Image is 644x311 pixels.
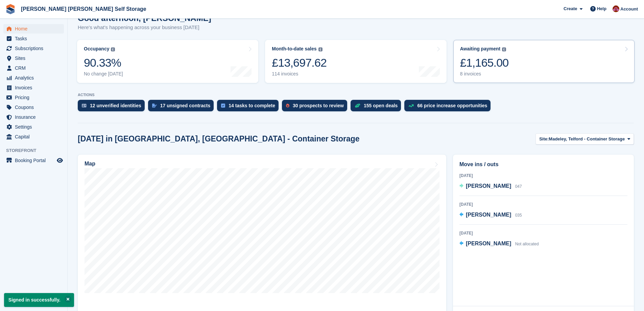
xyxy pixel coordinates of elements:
div: Occupancy [84,46,109,52]
span: [PERSON_NAME] [466,183,511,189]
h2: Map [85,161,95,167]
img: contract_signature_icon-13c848040528278c33f63329250d36e43548de30e8caae1d1a13099fd9432cc5.svg [152,104,157,108]
img: icon-info-grey-7440780725fd019a000dd9b08b2336e03edf1995a4989e88bcd33f0948082b44.svg [502,47,506,51]
div: Month-to-date sales [272,46,316,52]
div: [DATE] [459,201,627,207]
div: 66 price increase opportunities [417,103,487,108]
a: menu [3,53,64,63]
span: Help [597,5,606,12]
span: Analytics [15,73,55,83]
a: menu [3,63,64,73]
img: icon-info-grey-7440780725fd019a000dd9b08b2336e03edf1995a4989e88bcd33f0948082b44.svg [318,47,323,51]
a: 66 price increase opportunities [404,100,494,115]
span: [PERSON_NAME] [466,212,511,218]
span: Pricing [15,93,55,102]
span: Tasks [15,34,55,43]
img: task-75834270c22a3079a89374b754ae025e5fb1db73e45f91037f5363f120a921f8.svg [221,104,225,108]
div: 8 invoices [460,71,509,77]
div: £1,165.00 [460,56,509,70]
a: menu [3,44,64,53]
a: menu [3,93,64,102]
span: Subscriptions [15,44,55,53]
h2: Move ins / outs [459,160,627,169]
div: 14 tasks to complete [229,103,275,108]
a: menu [3,34,64,43]
a: 17 unsigned contracts [148,100,217,115]
span: CRM [15,63,55,73]
span: Booking Portal [15,156,55,165]
img: stora-icon-8386f47178a22dfd0bd8f6a31ec36ba5ce8667c1dd55bd0f319d3a0aa187defe.svg [5,4,16,14]
div: 12 unverified identities [90,103,141,108]
a: menu [3,83,64,92]
button: Site: Madeley, Telford - Container Storage [535,133,634,145]
div: [DATE] [459,230,627,236]
a: [PERSON_NAME] 047 [459,182,522,191]
a: menu [3,73,64,83]
p: Signed in successfully. [4,293,74,307]
img: prospect-51fa495bee0391a8d652442698ab0144808aea92771e9ea1ae160a38d050c398.svg [286,104,289,108]
a: Month-to-date sales £13,697.62 114 invoices [265,40,446,83]
p: ACTIONS [78,93,634,97]
div: No change [DATE] [84,71,123,77]
a: 14 tasks to complete [217,100,282,115]
a: menu [3,156,64,165]
span: Home [15,24,55,34]
a: Awaiting payment £1,165.00 8 invoices [453,40,635,83]
div: [DATE] [459,173,627,179]
a: 155 open deals [351,100,404,115]
span: Capital [15,132,55,141]
img: price_increase_opportunities-93ffe204e8149a01c8c9dc8f82e8f89637d9d84a8eef4429ea346261dce0b2c0.svg [408,104,414,107]
span: 047 [515,184,522,189]
a: menu [3,103,64,112]
div: Awaiting payment [460,46,501,52]
span: Settings [15,122,55,132]
span: Sites [15,53,55,63]
div: 30 prospects to review [293,103,344,108]
a: [PERSON_NAME] [PERSON_NAME] Self Storage [18,3,149,15]
span: 035 [515,213,522,218]
a: menu [3,122,64,132]
a: Preview store [56,156,64,164]
div: £13,697.62 [272,56,327,70]
div: 17 unsigned contracts [160,103,211,108]
span: Site: [539,136,549,142]
div: 90.33% [84,56,123,70]
a: 30 prospects to review [282,100,351,115]
span: Coupons [15,103,55,112]
a: menu [3,112,64,122]
div: 114 invoices [272,71,327,77]
img: deal-1b604bf984904fb50ccaf53a9ad4b4a5d6e5aea283cecdc64d6e3604feb123c2.svg [355,103,360,108]
img: verify_identity-adf6edd0f0f0b5bbfe63781bf79b02c33cf7c696d77639b501bdc392416b5a36.svg [82,104,87,108]
a: [PERSON_NAME] Not allocated [459,240,539,248]
a: 12 unverified identities [78,100,148,115]
span: [PERSON_NAME] [466,241,511,246]
h2: [DATE] in [GEOGRAPHIC_DATA], [GEOGRAPHIC_DATA] - Container Storage [78,134,360,143]
span: Account [620,6,638,13]
a: Occupancy 90.33% No change [DATE] [77,40,258,83]
span: Invoices [15,83,55,92]
span: Not allocated [515,242,539,246]
span: Storefront [6,147,67,154]
img: icon-info-grey-7440780725fd019a000dd9b08b2336e03edf1995a4989e88bcd33f0948082b44.svg [111,47,115,51]
span: Madeley, Telford - Container Storage [549,136,625,142]
div: 155 open deals [364,103,398,108]
p: Here's what's happening across your business [DATE] [78,24,211,31]
img: Ben Spickernell [613,5,619,12]
a: menu [3,24,64,34]
span: Insurance [15,112,55,122]
a: [PERSON_NAME] 035 [459,211,522,220]
span: Create [564,5,577,12]
a: menu [3,132,64,141]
